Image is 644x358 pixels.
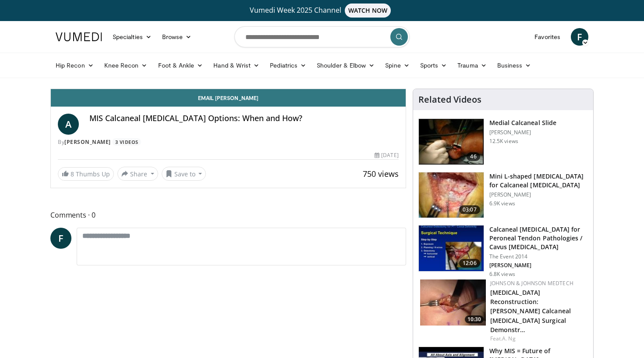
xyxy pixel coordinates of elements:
[420,279,486,326] a: 10:30
[489,118,556,127] h3: Medial Calcaneal Slide
[208,57,265,74] a: Hand & Wrist
[452,57,492,74] a: Trauma
[420,279,486,326] img: 80ad437c-7ccf-4354-94af-0190d3bdec88.150x105_q85_crop-smart_upscale.jpg
[99,57,153,74] a: Knee Recon
[492,57,537,74] a: Business
[57,4,587,18] a: Vumedi Week 2025 ChannelWATCH NOW
[50,209,406,221] span: Comments 0
[489,225,588,251] h3: Calcaneal [MEDICAL_DATA] for Peroneal Tendon Pathologies / Cavus [MEDICAL_DATA]
[157,28,197,46] a: Browse
[489,191,588,198] p: [PERSON_NAME]
[571,28,588,46] a: F
[363,168,399,179] span: 750 views
[311,57,380,74] a: Shoulder & Elbow
[418,94,481,105] h4: Related Videos
[58,167,114,181] a: 8 Thumbs Up
[64,138,111,146] a: [PERSON_NAME]
[418,225,588,278] a: 12:06 Calcaneal [MEDICAL_DATA] for Peroneal Tendon Pathologies / Cavus [MEDICAL_DATA] The Event 2...
[489,253,588,260] p: The Event 2014
[380,57,414,74] a: Spine
[418,172,588,218] a: 03:07 Mini L-shaped [MEDICAL_DATA] for Calcaneal [MEDICAL_DATA] [PERSON_NAME] 6.9K views
[153,57,209,74] a: Foot & Ankle
[117,167,158,181] button: Share
[419,119,484,165] img: 1227497_3.png.150x105_q85_crop-smart_upscale.jpg
[162,167,206,181] button: Save to
[50,228,71,249] a: F
[502,335,516,342] a: A. Ng
[459,205,480,214] span: 03:07
[234,26,410,47] input: Search topics, interventions
[489,172,588,190] h3: Mini L-shaped [MEDICAL_DATA] for Calcaneal [MEDICAL_DATA]
[419,226,484,271] img: b0b537f8-eee8-421c-9ddf-9ba735f26705.150x105_q85_crop-smart_upscale.jpg
[419,172,484,218] img: sanhudo_mini_L_3.png.150x105_q85_crop-smart_upscale.jpg
[265,57,311,74] a: Pediatrics
[465,315,484,323] span: 10:30
[50,57,99,74] a: Hip Recon
[489,129,556,136] p: [PERSON_NAME]
[489,262,588,269] p: [PERSON_NAME]
[89,114,399,123] h4: MIS Calcaneal [MEDICAL_DATA] Options: When and How?
[58,114,79,135] a: A
[489,271,515,278] p: 6.8K views
[375,151,398,159] div: [DATE]
[58,138,399,146] div: By
[467,152,480,161] span: 46
[490,335,586,343] div: Feat.
[415,57,453,74] a: Sports
[71,170,74,178] span: 8
[107,28,157,46] a: Specialties
[112,138,141,146] a: 3 Videos
[490,279,573,287] a: Johnson & Johnson MedTech
[418,118,588,165] a: 46 Medial Calcaneal Slide [PERSON_NAME] 12.5K views
[489,138,518,145] p: 12.5K views
[345,4,391,18] span: WATCH NOW
[490,288,571,333] a: [MEDICAL_DATA] Reconstruction: [PERSON_NAME] Calcaneal [MEDICAL_DATA] Surgical Demonstr…
[459,259,480,268] span: 12:06
[56,32,102,41] img: VuMedi Logo
[489,200,515,207] p: 6.9K views
[529,28,566,46] a: Favorites
[51,89,406,107] a: Email [PERSON_NAME]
